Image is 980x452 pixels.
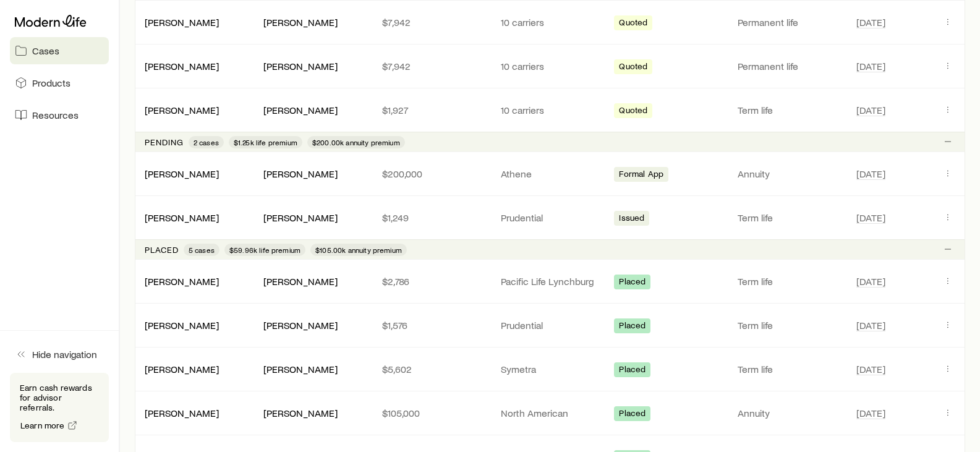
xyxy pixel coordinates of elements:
[145,104,219,116] a: [PERSON_NAME]
[738,168,837,180] p: Annuity
[738,363,837,375] p: Term life
[738,104,837,116] p: Term life
[263,16,338,29] div: [PERSON_NAME]
[501,16,600,28] p: 10 carriers
[10,341,109,368] button: Hide navigation
[738,319,837,331] p: Term life
[619,17,647,30] span: Quoted
[382,104,481,116] p: $1,927
[145,104,219,117] div: [PERSON_NAME]
[382,363,481,375] p: $5,602
[619,169,663,182] span: Formal App
[501,168,600,180] p: Athene
[145,60,219,73] div: [PERSON_NAME]
[501,407,600,419] p: North American
[856,16,885,28] span: [DATE]
[263,407,338,420] div: [PERSON_NAME]
[10,101,109,129] a: Resources
[145,275,219,287] a: [PERSON_NAME]
[382,319,481,331] p: $1,576
[501,275,600,288] p: Pacific Life Lynchburg
[20,421,65,430] span: Learn more
[312,137,400,147] span: $200.00k annuity premium
[10,37,109,64] a: Cases
[145,16,219,28] a: [PERSON_NAME]
[501,104,600,116] p: 10 carriers
[189,245,215,255] span: 5 cases
[619,408,646,421] span: Placed
[501,60,600,72] p: 10 carriers
[619,320,646,333] span: Placed
[32,348,97,360] span: Hide navigation
[382,60,481,72] p: $7,942
[145,319,219,332] div: [PERSON_NAME]
[145,168,219,181] div: [PERSON_NAME]
[382,168,481,180] p: $200,000
[382,407,481,419] p: $105,000
[145,275,219,288] div: [PERSON_NAME]
[32,45,59,57] span: Cases
[145,211,219,223] a: [PERSON_NAME]
[263,168,338,181] div: [PERSON_NAME]
[229,245,300,255] span: $59.96k life premium
[382,211,481,224] p: $1,249
[263,319,338,332] div: [PERSON_NAME]
[856,104,885,116] span: [DATE]
[856,319,885,331] span: [DATE]
[856,275,885,288] span: [DATE]
[263,60,338,73] div: [PERSON_NAME]
[382,16,481,28] p: $7,942
[263,104,338,117] div: [PERSON_NAME]
[619,61,647,74] span: Quoted
[738,211,837,224] p: Term life
[10,373,109,442] div: Earn cash rewards for advisor referrals.Learn more
[263,363,338,376] div: [PERSON_NAME]
[20,383,99,412] p: Earn cash rewards for advisor referrals.
[145,168,219,179] a: [PERSON_NAME]
[856,363,885,375] span: [DATE]
[856,168,885,180] span: [DATE]
[856,211,885,224] span: [DATE]
[738,275,837,288] p: Term life
[145,245,179,255] p: Placed
[145,363,219,375] a: [PERSON_NAME]
[145,363,219,376] div: [PERSON_NAME]
[145,137,184,147] p: Pending
[501,319,600,331] p: Prudential
[501,211,600,224] p: Prudential
[619,276,646,289] span: Placed
[145,407,219,419] a: [PERSON_NAME]
[263,211,338,224] div: [PERSON_NAME]
[145,16,219,29] div: [PERSON_NAME]
[382,275,481,288] p: $2,786
[145,407,219,420] div: [PERSON_NAME]
[234,137,297,147] span: $1.25k life premium
[619,105,647,118] span: Quoted
[10,69,109,96] a: Products
[32,109,79,121] span: Resources
[145,211,219,224] div: [PERSON_NAME]
[738,407,837,419] p: Annuity
[501,363,600,375] p: Symetra
[856,407,885,419] span: [DATE]
[619,213,644,226] span: Issued
[856,60,885,72] span: [DATE]
[619,364,646,377] span: Placed
[145,319,219,331] a: [PERSON_NAME]
[145,60,219,72] a: [PERSON_NAME]
[738,16,837,28] p: Permanent life
[32,77,70,89] span: Products
[315,245,402,255] span: $105.00k annuity premium
[194,137,219,147] span: 2 cases
[738,60,837,72] p: Permanent life
[263,275,338,288] div: [PERSON_NAME]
